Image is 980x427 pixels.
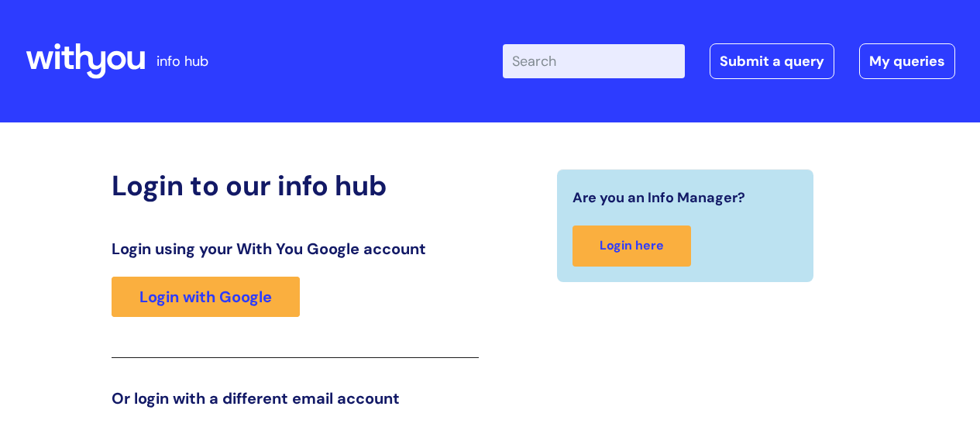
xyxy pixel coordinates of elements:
[503,44,685,78] input: Search
[710,43,834,79] a: Submit a query
[112,169,479,202] h2: Login to our info hub
[573,226,691,267] a: Login here
[573,185,745,210] span: Are you an Info Manager?
[156,49,208,74] p: info hub
[112,239,479,258] h3: Login using your With You Google account
[859,43,955,79] a: My queries
[112,389,479,408] h3: Or login with a different email account
[112,277,300,317] a: Login with Google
